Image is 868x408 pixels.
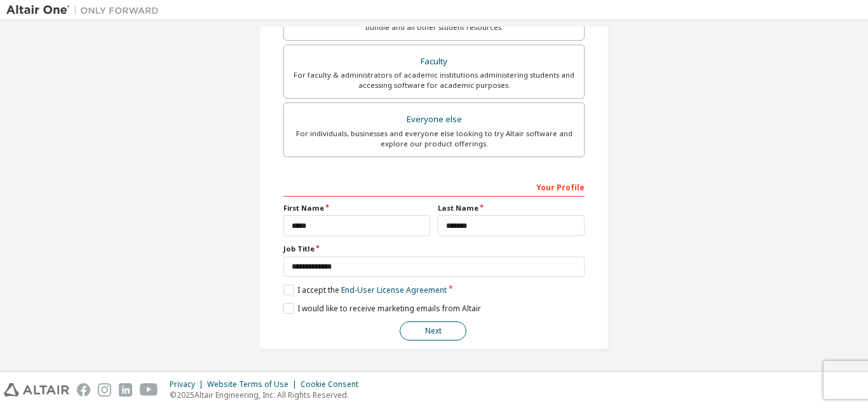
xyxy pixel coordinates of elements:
[170,390,366,400] p: © 2025 Altair Engineering, Inc. All Rights Reserved.
[207,379,301,390] div: Website Terms of Use
[119,383,132,397] img: linkedin.svg
[292,70,576,90] div: For faculty & administrators of academic institutions administering students and accessing softwa...
[292,53,576,71] div: Faculty
[400,321,466,341] button: Next
[283,244,585,254] label: Job Title
[292,111,576,129] div: Everyone else
[77,383,90,397] img: facebook.svg
[140,383,158,397] img: youtube.svg
[4,383,69,397] img: altair_logo.svg
[98,383,111,397] img: instagram.svg
[6,4,165,17] img: Altair One
[283,285,447,295] label: I accept the
[301,379,366,390] div: Cookie Consent
[438,203,585,213] label: Last Name
[170,379,207,390] div: Privacy
[283,176,585,197] div: Your Profile
[341,285,447,295] a: End-User License Agreement
[283,203,430,213] label: First Name
[292,129,576,149] div: For individuals, businesses and everyone else looking to try Altair software and explore our prod...
[283,303,481,314] label: I would like to receive marketing emails from Altair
